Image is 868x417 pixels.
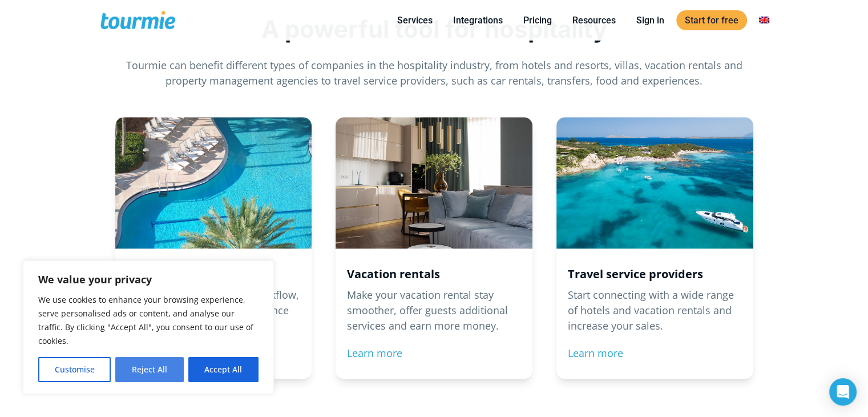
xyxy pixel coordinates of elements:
a: Services [389,13,441,27]
a: Learn more [347,346,402,360]
a: Sign in [628,13,673,27]
a: Start for free [676,10,747,30]
a: Resources [564,13,624,27]
a: Pricing [515,13,560,27]
strong: Travel service providers [568,266,703,282]
button: Reject All [115,357,183,382]
p: We value your privacy [38,272,259,286]
button: Accept All [188,357,259,382]
a: Switch to [750,13,778,27]
p: We use cookies to enhance your browsing experience, serve personalised ads or content, and analys... [38,293,259,348]
p: Make your vacation rental stay smoother, offer guests additional services and earn more money. [347,287,521,334]
p: Start connecting with a wide range of hotels and vacation rentals and increase your sales. [568,287,742,334]
div: Open Intercom Messenger [829,378,857,406]
strong: Vacation rentals [347,266,440,282]
a: Learn more [568,346,623,360]
p: Tourmie can benefit different types of companies in the hospitality industry, from hotels and res... [118,58,750,89]
button: Customise [38,357,111,382]
a: Integrations [445,13,511,27]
